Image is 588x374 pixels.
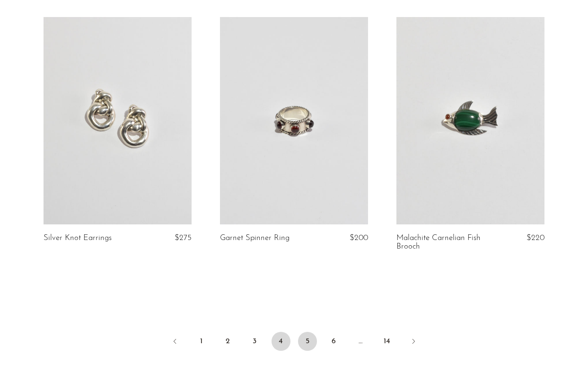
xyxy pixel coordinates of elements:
a: Silver Knot Earrings [44,234,112,242]
a: Malachite Carnelian Fish Brooch [396,234,494,251]
span: $275 [175,234,192,242]
span: $220 [527,234,544,242]
a: Garnet Spinner Ring [220,234,290,242]
a: 5 [298,332,317,351]
a: 2 [219,332,237,351]
a: 1 [192,332,211,351]
span: … [351,332,370,351]
a: 14 [377,332,396,351]
a: 3 [245,332,264,351]
a: Previous [166,332,184,353]
span: $200 [350,234,368,242]
a: Next [404,332,423,353]
span: 4 [272,332,290,351]
a: 6 [325,332,343,351]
